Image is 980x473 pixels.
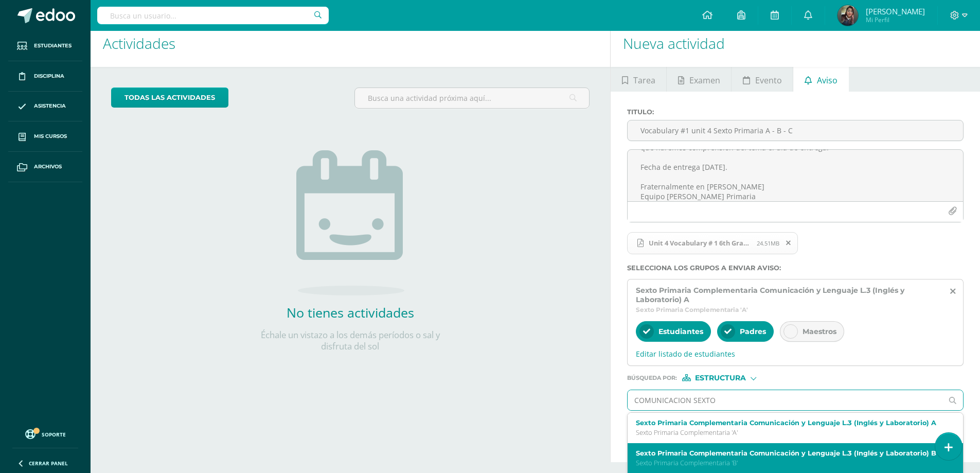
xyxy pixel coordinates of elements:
span: Búsqueda por : [627,375,677,381]
h1: Actividades [103,20,598,67]
a: Aviso [793,67,848,92]
a: Archivos [8,152,82,182]
label: Sexto Primaria Complementaria Comunicación y Lenguaje L.3 (Inglés y Laboratorio) A [636,419,941,427]
label: Sexto Primaria Complementaria Comunicación y Lenguaje L.3 (Inglés y Laboratorio) B [636,449,941,457]
span: [PERSON_NAME] [866,6,925,16]
span: 24.51MB [757,239,779,247]
img: no_activities.png [296,150,404,295]
h1: Nueva actividad [623,20,968,67]
input: Busca una actividad próxima aquí... [355,88,589,108]
a: Evento [732,67,793,92]
span: Asistencia [34,102,66,110]
span: Unit 4 Vocabulary # 1 6th Grade.pdf [644,239,757,247]
h2: No tienes actividades [247,304,453,321]
input: Titulo [628,120,963,141]
span: Archivos [34,163,62,171]
a: Soporte [12,427,78,441]
p: Sexto Primaria Complementaria 'B' [636,459,941,467]
span: Soporte [42,431,66,438]
a: Mis cursos [8,121,82,152]
span: Cerrar panel [29,460,68,467]
input: Ej. Primero primaria [628,390,942,410]
span: Remover archivo [780,237,797,249]
span: Estudiantes [34,42,72,50]
span: Disciplina [34,72,64,80]
span: Maestros [803,327,836,336]
span: Estudiantes [658,327,703,336]
span: Examen [689,68,720,93]
span: Sexto Primaria Complementaria Comunicación y Lenguaje L.3 (Inglés y Laboratorio) A [636,286,941,304]
a: Tarea [611,67,666,92]
span: Unit 4 Vocabulary # 1 6th Grade.pdf [627,232,798,255]
a: todas las Actividades [111,87,228,108]
span: Estructura [695,375,746,381]
span: Evento [755,68,782,93]
p: Échale un vistazo a los demás períodos o sal y disfruta del sol [247,329,453,352]
a: Disciplina [8,61,82,92]
span: Sexto Primaria Complementaria 'A' [636,306,748,313]
p: Sexto Primaria Complementaria 'A' [636,428,941,437]
span: Mis cursos [34,132,67,141]
a: Asistencia [8,92,82,122]
span: Mi Perfil [866,15,925,24]
span: Tarea [633,68,655,93]
textarea: Estimados Padres de Familia y [PERSON_NAME], gusto en saludarlos. Por este medio compartimos con ... [628,150,963,201]
input: Busca un usuario... [97,7,329,24]
a: Examen [667,67,731,92]
img: f0e68a23fbcd897634a5ac152168984d.png [838,5,858,26]
label: Selecciona los grupos a enviar aviso : [627,264,964,272]
span: Editar listado de estudiantes [636,349,955,359]
label: Titulo : [627,108,964,116]
div: [object Object] [682,374,759,381]
span: Padres [740,327,766,336]
a: Estudiantes [8,31,82,61]
span: Aviso [817,68,838,93]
